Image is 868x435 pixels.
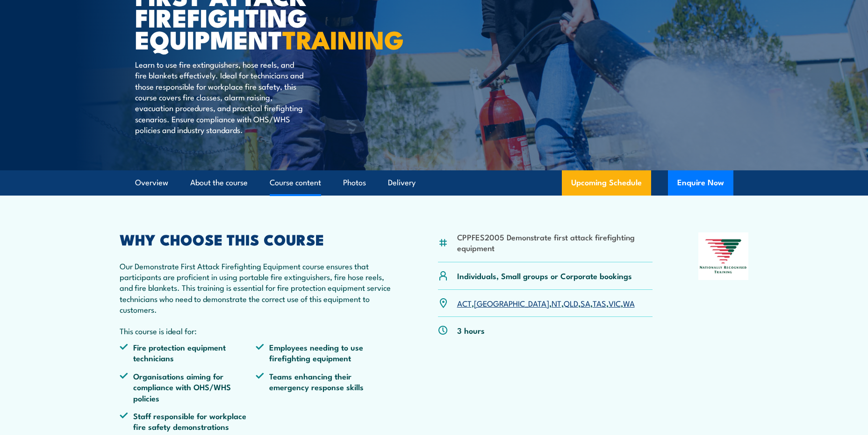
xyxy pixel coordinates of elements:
p: This course is ideal for: [120,325,393,336]
a: [GEOGRAPHIC_DATA] [474,297,549,309]
p: Individuals, Small groups or Corporate bookings [457,270,632,281]
a: Delivery [388,170,416,195]
img: Nationally Recognised Training logo. [698,232,749,280]
li: Staff responsible for workplace fire safety demonstrations [120,410,256,432]
a: ACT [457,297,472,309]
a: QLD [564,297,578,309]
p: 3 hours [457,325,485,336]
a: WA [623,297,635,309]
a: About the course [190,170,248,195]
p: , , , , , , , [457,298,635,309]
a: Course content [270,170,321,195]
a: TAS [593,297,606,309]
h2: WHY CHOOSE THIS COURSE [120,232,393,246]
strong: TRAINING [282,19,404,58]
li: Teams enhancing their emergency response skills [256,371,392,403]
a: Upcoming Schedule [562,170,651,196]
a: Photos [343,170,366,195]
li: Fire protection equipment technicians [120,342,256,364]
a: Overview [135,170,168,195]
li: CPPFES2005 Demonstrate first attack firefighting equipment [457,232,653,253]
p: Our Demonstrate First Attack Firefighting Equipment course ensures that participants are proficie... [120,260,393,315]
a: VIC [609,297,621,309]
p: Learn to use fire extinguishers, hose reels, and fire blankets effectively. Ideal for technicians... [135,59,306,135]
a: NT [552,297,561,309]
button: Enquire Now [668,170,733,196]
li: Employees needing to use firefighting equipment [256,342,392,364]
a: SA [581,297,590,309]
li: Organisations aiming for compliance with OHS/WHS policies [120,371,256,403]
